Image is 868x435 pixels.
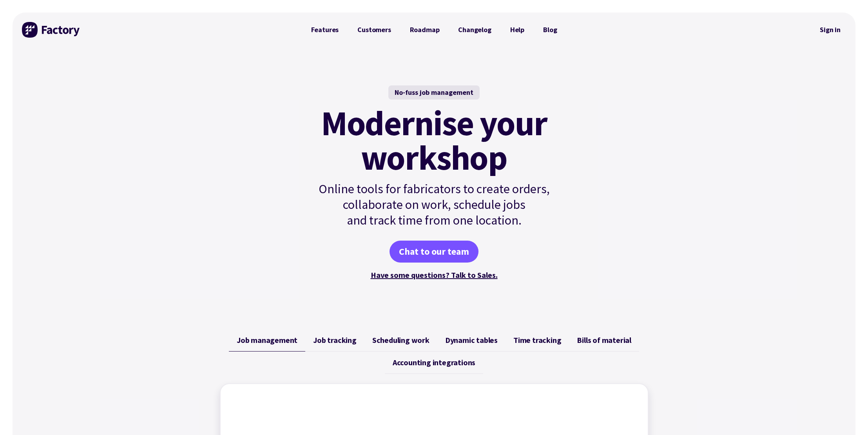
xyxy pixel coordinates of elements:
a: Blog [534,22,566,38]
span: Time tracking [513,335,561,345]
p: Online tools for fabricators to create orders, collaborate on work, schedule jobs and track time ... [302,181,567,228]
a: Chat to our team [390,241,478,263]
a: Features [302,22,348,38]
div: No-fuss job management [388,85,480,100]
span: Accounting integrations [393,358,475,367]
a: Sign in [814,21,846,39]
span: Scheduling work [372,335,429,345]
a: Changelog [449,22,500,38]
a: Have some questions? Talk to Sales. [371,270,498,280]
span: Dynamic tables [445,335,498,345]
a: Roadmap [400,22,449,38]
a: Help [501,22,534,38]
nav: Secondary Navigation [814,21,846,39]
span: Job tracking [313,335,357,345]
img: Factory [22,22,81,38]
nav: Primary Navigation [302,22,567,38]
mark: Modernise your workshop [321,106,547,175]
span: Job management [237,335,297,345]
span: Bills of material [577,335,631,345]
a: Customers [348,22,400,38]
